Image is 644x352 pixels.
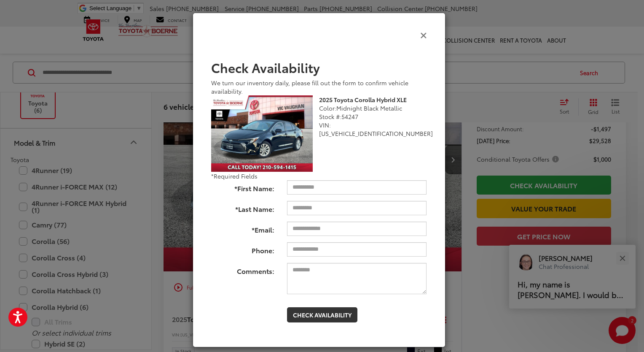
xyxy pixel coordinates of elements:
[205,242,281,255] label: Phone:
[336,104,402,112] span: Midnight Black Metallic
[205,201,281,214] label: *Last Name:
[205,222,281,235] label: *Email:
[420,30,427,39] button: Close
[319,121,331,129] span: VIN:
[319,95,407,104] b: 2025 Toyota Corolla Hybrid XLE
[287,307,357,322] button: Check Availability
[205,263,281,276] label: Comments:
[319,104,336,112] span: Color:
[341,112,358,121] span: 54247
[211,95,313,172] img: 2025 Toyota Corolla Hybrid XLE
[211,172,258,180] span: *Required Fields
[319,129,433,138] span: [US_VEHICLE_IDENTIFICATION_NUMBER]
[211,79,427,95] div: We turn our inventory daily, please fill out the form to confirm vehicle availability.
[211,60,427,74] h2: Check Availability
[319,112,341,121] span: Stock #:
[205,180,281,193] label: *First Name:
